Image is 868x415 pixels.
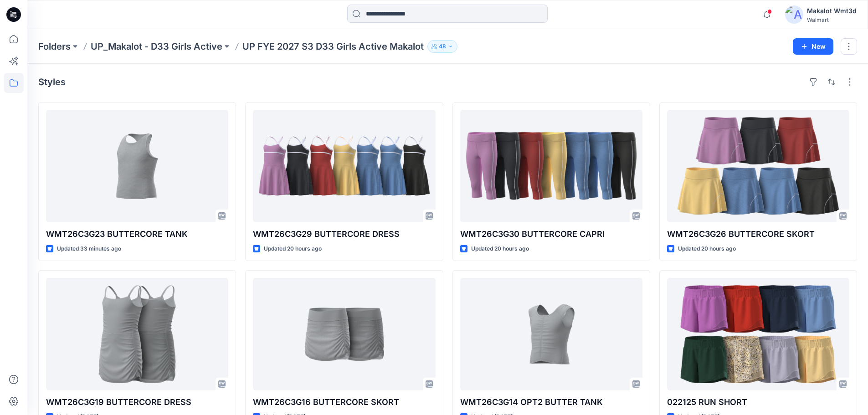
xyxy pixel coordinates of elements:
a: WMT26C3G16 BUTTERCORE SKORT [253,278,435,390]
h4: Styles [38,77,66,87]
p: Updated 33 minutes ago [57,244,121,254]
p: WMT26C3G16 BUTTERCORE SKORT [253,396,435,409]
p: WMT26C3G29 BUTTERCORE DRESS [253,228,435,241]
div: Walmart [807,16,857,23]
p: Updated 20 hours ago [264,244,322,254]
button: New [793,38,833,55]
a: WMT26C3G26 BUTTERCORE SKORT [667,110,849,222]
a: WMT26C3G30 BUTTERCORE CAPRI [460,110,642,222]
div: Makalot Wmt3d [807,5,857,16]
a: WMT26C3G23 BUTTERCORE TANK [46,110,228,222]
p: 022125 RUN SHORT [667,396,849,409]
img: avatar [785,5,803,24]
p: 48 [439,41,446,51]
p: UP FYE 2027 S3 D33 Girls Active Makalot [242,40,424,53]
a: WMT26C3G29 BUTTERCORE DRESS [253,110,435,222]
p: WMT26C3G26 BUTTERCORE SKORT [667,228,849,241]
a: WMT26C3G14 OPT2 BUTTER TANK [460,278,642,390]
a: Folders [38,40,71,53]
p: WMT26C3G30 BUTTERCORE CAPRI [460,228,642,241]
p: Updated 20 hours ago [471,244,529,254]
a: UP_Makalot - D33 Girls Active [91,40,222,53]
p: WMT26C3G14 OPT2 BUTTER TANK [460,396,642,409]
p: WMT26C3G19 BUTTERCORE DRESS [46,396,228,409]
p: Updated 20 hours ago [678,244,736,254]
button: 48 [427,40,457,53]
p: WMT26C3G23 BUTTERCORE TANK [46,228,228,241]
a: 022125 RUN SHORT [667,278,849,390]
a: WMT26C3G19 BUTTERCORE DRESS [46,278,228,390]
